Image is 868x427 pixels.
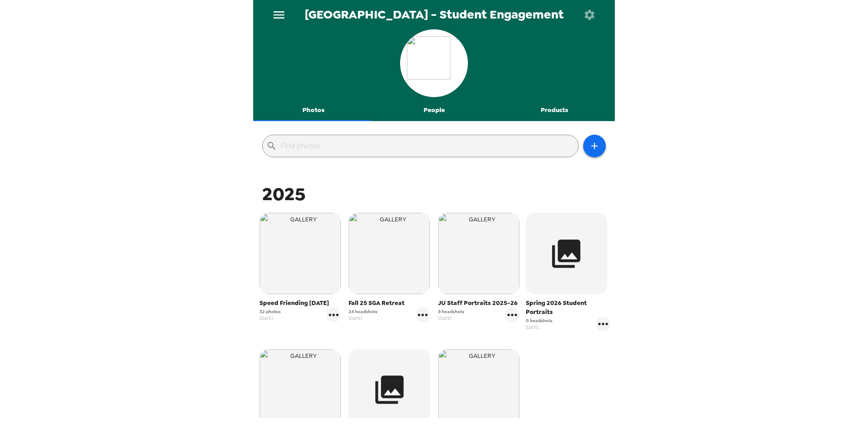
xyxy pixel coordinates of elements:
span: Speed Friending [DATE] [259,299,341,308]
button: gallery menu [326,308,341,322]
button: gallery menu [415,308,430,322]
span: 52 photos [259,308,281,315]
span: 24 headshots [349,308,377,315]
img: gallery [259,213,341,294]
img: gallery [438,213,519,294]
span: 8 headshots [438,308,464,315]
button: Products [494,99,615,121]
span: 0 headshots [526,317,552,324]
span: 2025 [262,182,306,206]
span: [DATE] [259,315,281,322]
img: org logo [407,36,461,90]
input: Find photos [281,139,575,153]
span: JU Staff Portraits 2025-26 [438,299,519,308]
span: Fall 25 SGA Retreat [349,299,430,308]
span: [DATE] [526,324,552,331]
button: People [374,99,495,121]
button: gallery menu [505,308,519,322]
button: Photos [253,99,374,121]
button: gallery menu [596,317,610,331]
span: [GEOGRAPHIC_DATA] - Student Engagement [305,9,564,21]
img: gallery [349,213,430,294]
span: Spring 2026 Student Portraits [526,299,611,317]
span: [DATE] [349,315,377,322]
span: [DATE] [438,315,464,322]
